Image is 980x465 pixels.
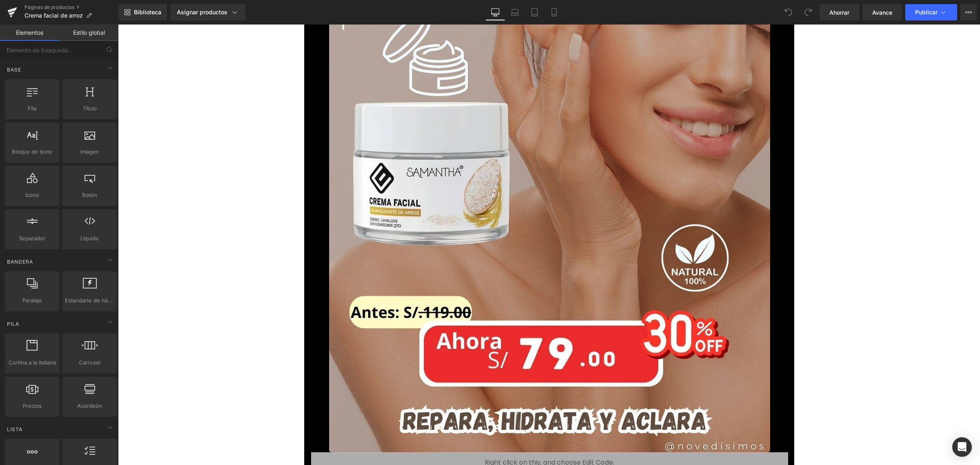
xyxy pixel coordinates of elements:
font: Pila [7,321,19,327]
font: Asignar productos [177,9,227,16]
font: Publicar [915,9,938,16]
button: Publicar [905,4,957,20]
font: Crema facial de arroz [24,12,83,19]
font: Avance [872,9,892,16]
a: Páginas de productos [24,4,118,11]
font: Carrusel [79,359,100,366]
a: Tableta [525,4,544,20]
font: Lista [7,426,22,432]
font: Fila [28,105,36,112]
font: Cortina a la italiana [9,359,56,366]
div: Abrir Intercom Messenger [952,437,972,457]
font: Bloque de texto [12,148,52,155]
font: Acordeón [77,402,102,409]
font: Estilo global [73,29,105,36]
font: Bandera [7,259,33,265]
font: Botón [82,192,97,198]
button: Rehacer [800,4,816,20]
font: Paralaje [22,297,42,304]
button: Más [960,4,977,20]
font: Separador [19,235,45,241]
a: Nueva Biblioteca [118,4,167,20]
font: Precios [23,402,42,409]
font: Páginas de productos [24,4,74,10]
font: Icono [25,192,39,198]
font: Imagen [80,148,99,155]
font: Título [83,105,97,112]
font: Base [7,67,21,73]
font: Líquido [80,235,99,241]
a: De oficina [486,4,505,20]
font: Estandarte de héroe [65,297,117,304]
button: Deshacer [780,4,797,20]
a: Avance [862,4,902,20]
font: Biblioteca [134,9,161,16]
a: Computadora portátil [505,4,525,20]
font: Ahorrar [829,9,849,16]
font: Elementos [16,29,43,36]
a: Móvil [544,4,564,20]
